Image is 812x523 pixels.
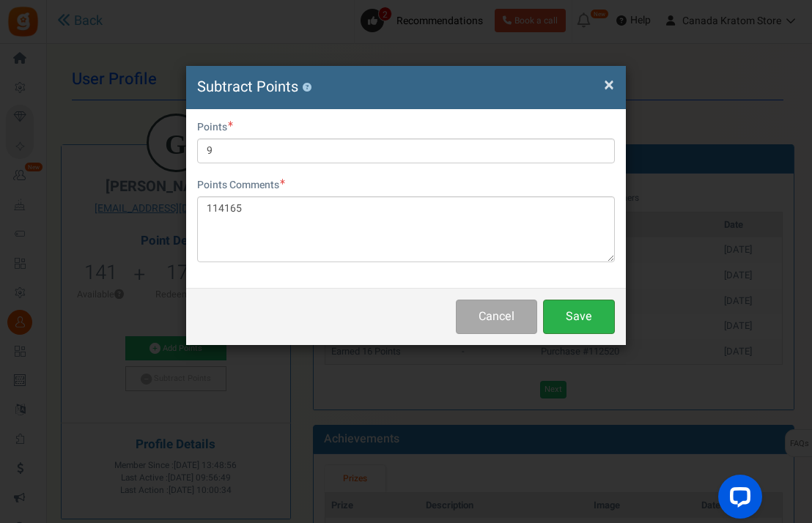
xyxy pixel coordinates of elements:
button: Save [543,300,615,334]
h4: Subtract Points [197,77,615,98]
span: × [604,71,614,99]
label: Points [197,120,233,135]
button: ? [302,83,311,92]
label: Points Comments [197,178,285,193]
button: Cancel [456,300,537,334]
